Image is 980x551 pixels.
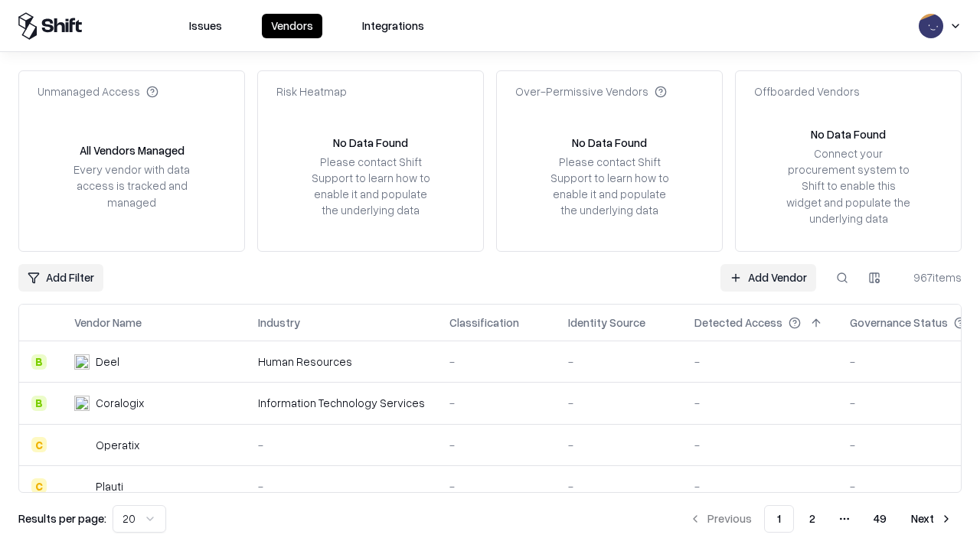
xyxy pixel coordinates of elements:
div: - [694,478,825,494]
div: Detected Access [694,315,782,331]
div: B [31,354,47,370]
button: Issues [180,14,231,38]
div: B [31,396,47,411]
div: 967 items [900,269,962,285]
div: - [568,354,670,370]
div: Industry [258,315,300,331]
div: - [568,395,670,411]
div: Risk Heatmap [276,83,347,99]
button: Integrations [353,14,433,38]
div: No Data Found [333,135,408,151]
button: Add Filter [18,264,103,292]
div: All Vendors Managed [80,142,185,158]
div: - [258,478,425,494]
div: - [258,437,425,453]
div: No Data Found [572,135,647,151]
div: C [31,437,47,452]
div: Information Technology Services [258,395,425,411]
div: Every vendor with data access is tracked and managed [68,161,195,210]
div: Offboarded Vendors [754,83,860,99]
div: - [568,437,670,453]
div: Connect your procurement system to Shift to enable this widget and populate the underlying data [785,145,912,227]
div: Human Resources [258,354,425,370]
div: Identity Source [568,315,645,331]
div: - [449,354,544,370]
img: Coralogix [74,396,90,411]
a: Add Vendor [720,264,816,292]
button: 2 [797,505,828,533]
button: 1 [764,505,794,533]
div: Please contact Shift Support to learn how to enable it and populate the underlying data [546,154,673,219]
img: Operatix [74,437,90,452]
img: Deel [74,354,90,370]
div: C [31,478,47,494]
div: - [568,478,670,494]
button: 49 [861,505,899,533]
div: Unmanaged Access [38,83,158,99]
div: - [449,478,544,494]
div: Coralogix [96,395,144,411]
div: Operatix [96,437,139,453]
div: Deel [96,354,119,370]
div: - [694,395,825,411]
img: Plauti [74,478,90,494]
div: - [694,437,825,453]
p: Results per page: [18,510,106,527]
div: Vendor Name [74,315,142,331]
div: - [449,437,544,453]
div: Governance Status [850,315,948,331]
button: Next [902,505,962,533]
button: Vendors [262,14,322,38]
div: - [694,354,825,370]
div: - [449,395,544,411]
div: Please contact Shift Support to learn how to enable it and populate the underlying data [307,154,434,219]
div: Over-Permissive Vendors [515,83,667,99]
div: Classification [449,315,519,331]
div: Plauti [96,478,123,494]
nav: pagination [680,505,962,533]
div: No Data Found [811,126,886,142]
